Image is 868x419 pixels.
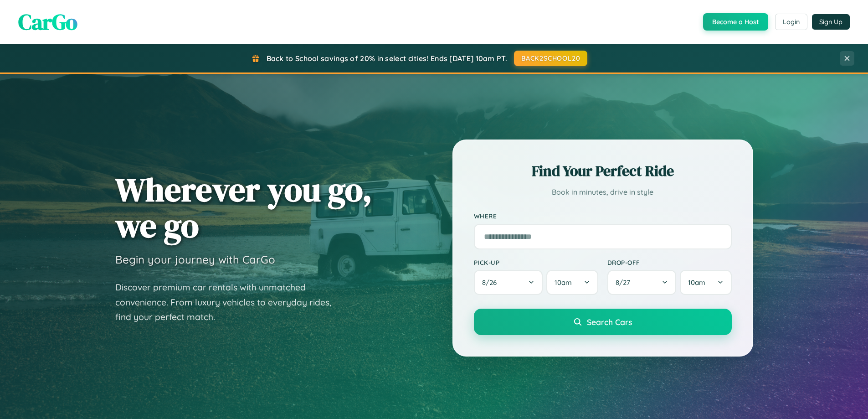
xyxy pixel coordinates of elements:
span: 10am [688,278,705,287]
span: Search Cars [587,317,632,327]
span: CarGo [18,7,77,37]
label: Drop-off [607,259,732,266]
h1: Wherever you go, we go [115,171,372,243]
label: Pick-up [474,259,598,266]
p: Book in minutes, drive in style [474,186,732,199]
button: 10am [680,270,731,295]
button: 8/27 [607,270,677,295]
button: Search Cars [474,309,732,335]
button: BACK2SCHOOL20 [514,51,587,66]
button: 8/26 [474,270,543,295]
button: Login [775,14,807,30]
span: Back to School savings of 20% in select cities! Ends [DATE] 10am PT. [267,54,507,63]
h2: Find Your Perfect Ride [474,161,732,181]
button: Sign Up [812,14,850,30]
button: Become a Host [703,13,768,31]
span: 8 / 27 [616,278,635,287]
span: 10am [555,278,572,287]
h3: Begin your journey with CarGo [115,253,275,266]
p: Discover premium car rentals with unmatched convenience. From luxury vehicles to everyday rides, ... [115,280,343,325]
span: 8 / 26 [482,278,501,287]
label: Where [474,212,732,220]
button: 10am [546,270,598,295]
